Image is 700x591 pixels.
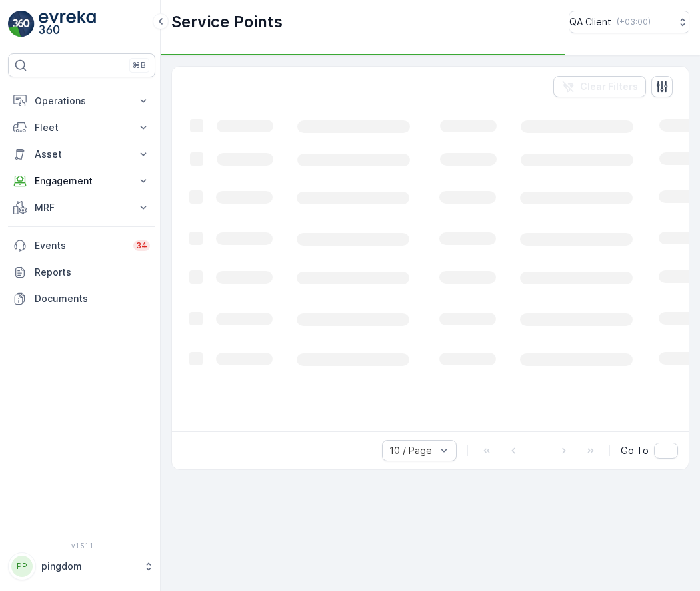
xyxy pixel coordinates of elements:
[8,259,155,286] a: Reports
[621,444,649,457] span: Go To
[39,11,96,37] img: logo_light-DOdMpM7g.png
[8,194,155,221] button: MRF
[8,286,155,312] a: Documents
[11,556,33,577] div: PP
[8,88,155,114] button: Operations
[553,76,646,97] button: Clear Filters
[35,174,129,188] p: Engagement
[569,15,611,29] p: QA Client
[133,60,146,71] p: ⌘B
[35,239,125,252] p: Events
[8,114,155,141] button: Fleet
[171,11,283,33] p: Service Points
[617,17,651,27] p: ( +03:00 )
[35,201,129,214] p: MRF
[580,80,638,93] p: Clear Filters
[35,95,129,108] p: Operations
[569,11,689,33] button: QA Client(+03:00)
[35,292,150,305] p: Documents
[8,141,155,168] button: Asset
[8,11,35,37] img: logo
[8,542,155,550] span: v 1.51.1
[8,168,155,194] button: Engagement
[41,560,137,573] p: pingdom
[35,148,129,161] p: Asset
[8,232,155,259] a: Events34
[35,121,129,134] p: Fleet
[136,240,147,251] p: 34
[8,552,155,580] button: PPpingdom
[35,266,150,279] p: Reports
